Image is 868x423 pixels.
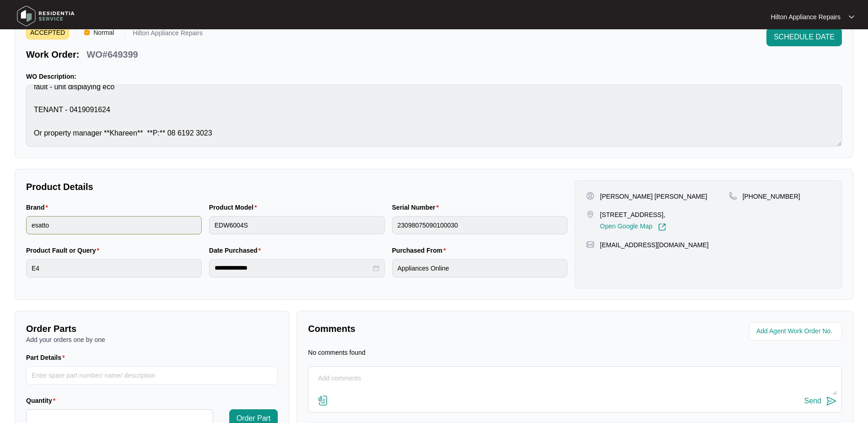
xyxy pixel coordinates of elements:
[771,12,841,22] p: Hilton Appliance Repairs
[318,395,329,406] img: file-attachment-doc.svg
[586,192,594,200] img: user-pin
[804,397,821,405] div: Send
[133,30,203,39] p: Hilton Appliance Repairs
[600,240,708,249] p: [EMAIL_ADDRESS][DOMAIN_NAME]
[392,203,442,212] label: Serial Number
[209,246,264,255] label: Date Purchased
[729,192,737,200] img: map-pin
[756,326,836,337] input: Add Agent Work Order No.
[26,85,842,146] textarea: fault - unit displaying eco TENANT - 0419091624 Or property manager **Khareen** **P:** 08 6192 3023
[26,246,103,255] label: Product Fault or Query
[743,192,800,201] p: [PHONE_NUMBER]
[26,72,842,81] p: WO Description:
[84,30,90,35] img: Vercel Logo
[26,353,69,362] label: Part Details
[26,396,59,405] label: Quantity
[86,48,138,61] p: WO#649399
[26,259,202,277] input: Product Fault or Query
[658,223,666,231] img: Link-External
[600,192,707,201] p: [PERSON_NAME] [PERSON_NAME]
[26,366,278,385] input: Part Details
[766,28,842,46] button: SCHEDULE DATE
[215,263,371,273] input: Date Purchased
[849,15,854,19] img: dropdown arrow
[26,180,567,193] p: Product Details
[826,396,837,407] img: send-icon.svg
[209,203,261,212] label: Product Model
[774,32,835,43] span: SCHEDULE DATE
[308,322,568,335] p: Comments
[308,348,365,357] p: No comments found
[14,2,78,30] img: residentia service logo
[209,216,385,234] input: Product Model
[600,223,666,231] a: Open Google Map
[90,26,118,39] span: Normal
[26,322,278,335] p: Order Parts
[600,210,666,219] p: [STREET_ADDRESS],
[804,395,837,407] button: Send
[26,216,202,234] input: Brand
[26,203,52,212] label: Brand
[26,48,79,61] p: Work Order:
[392,259,568,277] input: Purchased From
[26,335,278,344] p: Add your orders one by one
[586,210,594,218] img: map-pin
[26,26,69,39] span: ACCEPTED
[586,240,594,249] img: map-pin
[392,216,568,234] input: Serial Number
[392,246,450,255] label: Purchased From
